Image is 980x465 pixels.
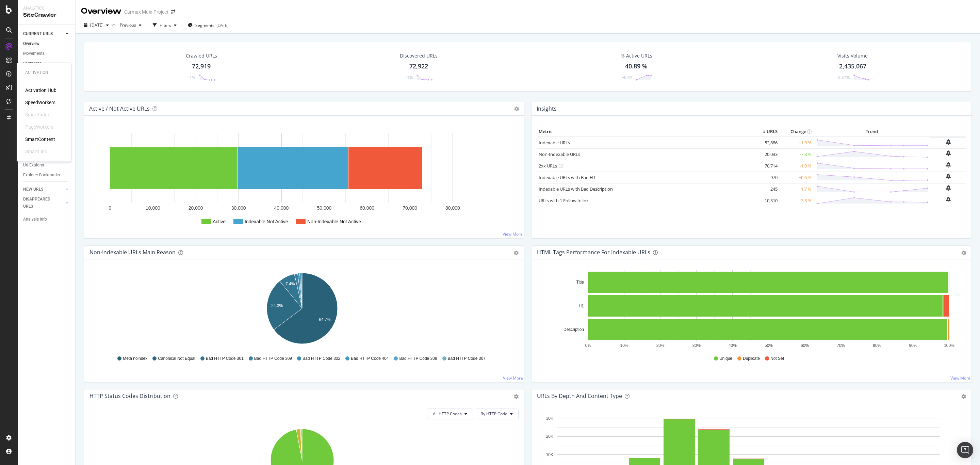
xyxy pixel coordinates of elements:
text: 70% [837,343,845,348]
div: arrow-right-arrow-left [171,10,175,14]
div: CURRENT URLS [23,30,53,37]
text: 0 [109,205,112,211]
div: bell-plus [946,174,951,179]
button: Filters [150,20,179,31]
span: 2025 Oct. 12th [90,22,103,28]
div: HTTP Status Codes Distribution [89,392,170,399]
div: Overview [23,40,39,47]
div: Open Intercom Messenger [957,442,973,458]
text: 20% [656,343,665,348]
div: URLs by Depth and Content Type [537,392,622,399]
div: Filters [160,22,171,28]
text: H1 [579,304,584,308]
div: gear [514,394,519,399]
text: 24.3% [271,303,283,308]
button: Segments[DATE] [185,20,231,31]
a: Url Explorer [23,162,70,169]
span: Bad HTTP Code 301 [206,356,244,362]
div: NEW URLS [23,186,43,193]
a: Movements [23,50,70,57]
div: -2.37% [837,75,850,80]
div: gear [961,394,966,399]
text: 10,000 [146,205,160,211]
a: View More [503,375,523,381]
td: -7.8 % [779,148,813,160]
a: SmartContent [25,136,55,143]
div: Non-Indexable URLs Main Reason [89,249,176,256]
text: 40% [729,343,737,348]
span: Bad HTTP Code 302 [303,356,340,362]
div: Url Explorer [23,162,44,169]
td: 970 [752,172,779,183]
text: Description [563,327,584,332]
text: 50% [765,343,773,348]
a: Segments [23,60,70,67]
a: 2xx URLs [539,163,557,169]
span: Canonical Not Equal [158,356,195,362]
svg: A chart. [537,270,962,349]
div: [DATE] [216,22,229,28]
text: 30K [546,416,553,421]
a: View More [950,375,970,381]
text: 64.7% [319,317,330,322]
text: 80,000 [445,205,460,211]
a: URLs with 1 Follow Inlink [539,197,589,204]
svg: A chart. [89,127,518,233]
text: 70,000 [403,205,417,211]
text: 80% [873,343,881,348]
div: Analytics [23,5,70,11]
span: All HTTP Codes [433,411,462,417]
div: DISAPPEARED URLS [23,196,58,210]
text: Non-Indexable Not Active [307,219,361,224]
text: 0% [585,343,591,348]
div: +0.97 [622,75,632,80]
span: By HTTP Code [480,411,507,417]
a: SpeedWorkers [25,99,55,106]
h4: Active / Not Active URLs [89,104,150,113]
a: Non-Indexable URLs [539,151,580,157]
button: [DATE] [81,20,112,31]
text: 30% [692,343,701,348]
text: 50,000 [317,205,331,211]
div: 72,919 [192,62,211,71]
div: 40.89 % [625,62,648,71]
div: SmartIndex [25,111,50,118]
td: -1.0 % [779,160,813,172]
span: Segments [195,22,214,28]
text: 40,000 [274,205,289,211]
span: Bad HTTP Code 308 [399,356,437,362]
button: By HTTP Code [475,408,519,419]
a: Explorer Bookmarks [23,172,70,179]
h4: Insights [537,104,557,113]
td: +0.6 % [779,172,813,183]
div: -1% [188,75,195,80]
div: -1% [406,75,413,80]
text: 60,000 [360,205,374,211]
a: Activation Hub [25,87,56,94]
span: Unique [719,356,732,362]
div: Carmax Main Project [124,9,168,15]
span: Bad HTTP Code 307 [448,356,486,362]
a: Indexable URLs [539,140,570,146]
button: Previous [117,20,144,31]
text: 60% [801,343,809,348]
td: -3.3 % [779,195,813,206]
a: DISAPPEARED URLS [23,196,64,210]
a: Indexable URLs with Bad Description [539,186,613,192]
td: 245 [752,183,779,195]
a: Analysis Info [23,216,70,223]
div: % Active URLs [621,52,652,59]
text: 20,000 [189,205,203,211]
span: Bad HTTP Code 309 [254,356,292,362]
th: # URLS [752,127,779,137]
td: 20,033 [752,148,779,160]
svg: A chart. [89,270,514,349]
a: SmartLink [25,148,47,155]
div: SiteCrawler [23,11,70,19]
a: NEW URLS [23,186,64,193]
a: Overview [23,40,70,47]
